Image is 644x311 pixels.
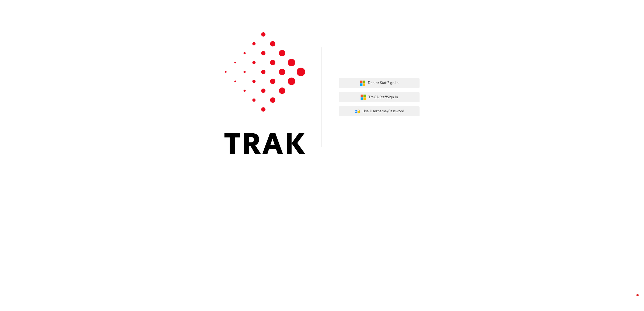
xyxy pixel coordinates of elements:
button: Dealer StaffSign In [339,78,420,88]
img: Trak [224,32,305,154]
button: Use Username/Password [339,106,420,117]
iframe: Intercom live chat [626,293,639,306]
span: TMCA Staff Sign In [368,94,398,100]
span: Use Username/Password [362,108,404,114]
span: Dealer Staff Sign In [368,80,399,86]
button: TMCA StaffSign In [339,92,420,102]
